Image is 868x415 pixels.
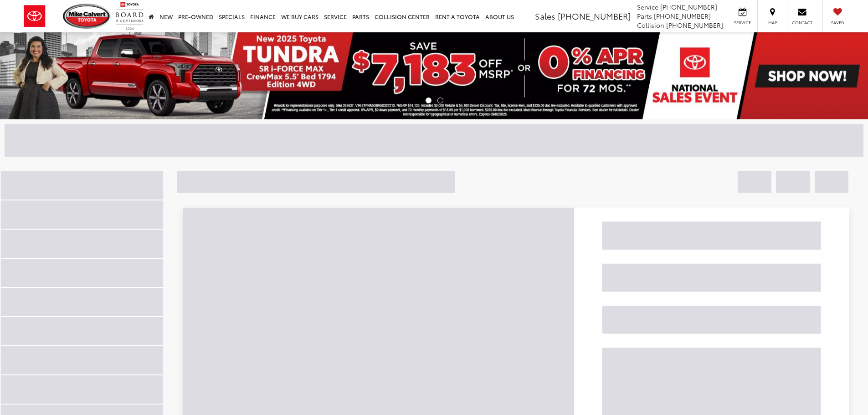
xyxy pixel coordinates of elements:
span: Saved [827,20,847,26]
span: Service [637,2,658,11]
span: Collision [637,20,664,30]
span: [PHONE_NUMBER] [666,20,723,30]
span: [PHONE_NUMBER] [660,2,717,11]
span: [PHONE_NUMBER] [558,10,631,22]
img: Mike Calvert Toyota [63,4,111,29]
span: Service [732,20,753,26]
span: Map [762,20,782,26]
span: Parts [637,11,652,20]
span: Contact [792,20,812,26]
span: Sales [535,10,555,22]
span: [PHONE_NUMBER] [654,11,711,20]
